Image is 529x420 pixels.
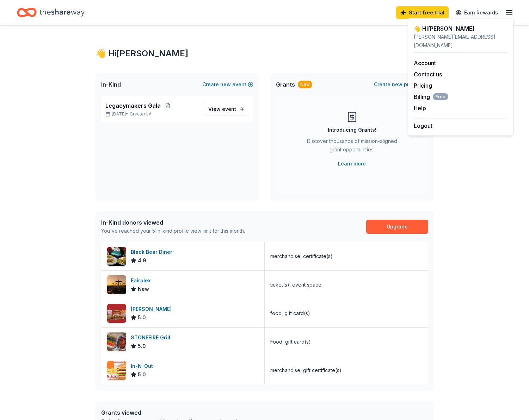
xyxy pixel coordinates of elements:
[328,126,376,134] div: Introducing Grants!
[366,220,428,234] a: Upgrade
[220,80,231,89] span: new
[270,252,333,261] div: merchandise, certificate(s)
[392,80,402,89] span: new
[396,6,449,19] a: Start free trial
[270,338,311,346] div: Food, gift card(s)
[138,370,146,379] span: 5.0
[107,304,126,323] img: Image for Portillo's
[276,80,295,89] span: Grants
[414,24,508,33] div: 👋 Hi [PERSON_NAME]
[270,281,321,289] div: ticket(s), event space
[202,80,253,89] button: Createnewevent
[414,104,426,112] button: Help
[131,362,156,370] div: In-N-Out
[130,111,152,117] span: Greater LA
[304,137,400,157] div: Discover thousands of mission-aligned grant opportunities.
[138,285,149,293] span: New
[131,276,154,285] div: Fairplex
[107,275,126,294] img: Image for Fairplex
[131,305,174,313] div: [PERSON_NAME]
[414,82,432,89] a: Pricing
[107,332,126,351] img: Image for STONEFIRE Grill
[208,105,236,113] span: View
[414,121,432,130] button: Logout
[17,4,85,21] a: Home
[414,93,448,101] span: Billing
[101,227,245,235] div: You've reached your 5 in-kind profile view limit for this month.
[101,80,121,89] span: In-Kind
[298,81,312,88] div: New
[338,159,366,168] a: Learn more
[131,248,175,256] div: Black Bear Diner
[451,6,502,19] a: Earn Rewards
[107,361,126,380] img: Image for In-N-Out
[105,111,198,117] p: [DATE] •
[138,313,146,322] span: 5.0
[204,103,249,115] a: View event
[270,309,310,318] div: food, gift card(s)
[433,93,448,100] span: Free
[101,218,245,227] div: In-Kind donors viewed
[222,106,236,112] span: event
[374,80,428,89] button: Createnewproject
[414,59,436,67] a: Account
[414,93,448,101] button: BillingFree
[107,247,126,266] img: Image for Black Bear Diner
[138,256,146,265] span: 4.9
[101,408,240,417] div: Grants viewed
[414,70,442,79] button: Contact us
[105,101,161,110] span: Legacymakers Gala
[270,366,342,375] div: merchandise, gift certificate(s)
[414,33,508,50] div: [PERSON_NAME][EMAIL_ADDRESS][DOMAIN_NAME]
[138,342,146,350] span: 5.0
[96,48,434,59] div: 👋 Hi [PERSON_NAME]
[131,333,173,342] div: STONEFIRE Grill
